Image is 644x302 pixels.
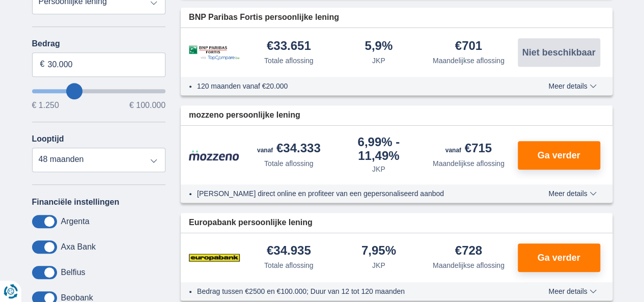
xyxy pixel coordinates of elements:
[455,40,482,53] div: €701
[445,142,492,156] div: €715
[257,142,321,156] div: €34.333
[372,56,385,66] div: JKP
[372,260,385,270] div: JKP
[189,109,300,121] span: mozzeno persoonlijke lening
[548,288,596,295] span: Meer details
[189,45,240,60] img: product.pl.alt BNP Paribas Fortis
[267,40,311,53] div: €33.651
[189,12,339,23] span: BNP Paribas Fortis persoonlijke lening
[372,164,385,174] div: JKP
[338,136,420,162] div: 6,99%
[537,253,580,262] span: Ga verder
[189,150,240,161] img: product.pl.alt Mozzeno
[61,242,96,252] label: Axa Bank
[522,48,595,57] span: Niet beschikbaar
[433,56,505,66] div: Maandelijkse aflossing
[197,81,511,91] li: 120 maanden vanaf €20.000
[541,82,604,90] button: Meer details
[541,189,604,198] button: Meer details
[518,243,600,272] button: Ga verder
[197,188,511,199] li: [PERSON_NAME] direct online en profiteer van een gepersonaliseerd aanbod
[264,56,314,66] div: Totale aflossing
[32,39,166,48] label: Bedrag
[189,217,313,229] span: Europabank persoonlijke lening
[433,158,505,169] div: Maandelijkse aflossing
[548,83,596,90] span: Meer details
[361,244,396,258] div: 7,95%
[365,40,393,53] div: 5,9%
[197,286,511,296] li: Bedrag tussen €2500 en €100.000; Duur van 12 tot 120 maanden
[548,190,596,197] span: Meer details
[189,245,240,270] img: product.pl.alt Europabank
[32,134,64,144] label: Looptijd
[267,244,311,258] div: €34.935
[433,260,505,270] div: Maandelijkse aflossing
[537,151,580,160] span: Ga verder
[61,268,86,277] label: Belfius
[264,158,314,169] div: Totale aflossing
[32,101,59,109] span: € 1.250
[40,59,45,70] span: €
[541,287,604,295] button: Meer details
[129,101,165,109] span: € 100.000
[455,244,482,258] div: €728
[32,198,120,207] label: Financiële instellingen
[264,260,314,270] div: Totale aflossing
[32,89,166,93] input: wantToBorrow
[518,141,600,170] button: Ga verder
[518,38,600,67] button: Niet beschikbaar
[61,217,90,226] label: Argenta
